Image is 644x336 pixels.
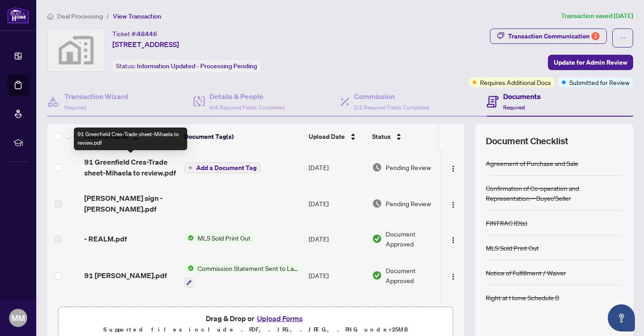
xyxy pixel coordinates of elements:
span: Required [503,104,525,111]
span: Update for Admin Review [554,55,627,70]
button: Logo [446,196,460,211]
span: Upload Date [309,132,345,142]
span: Submitted for Review [569,77,629,87]
td: [DATE] [305,256,368,295]
span: Required [64,104,86,111]
td: [DATE] [305,185,368,222]
span: ellipsis [620,35,626,41]
span: Document Approved [386,229,442,249]
span: Document Approved [386,265,442,285]
th: (19) File Name [81,124,180,149]
span: Add a Document Tag [196,165,257,171]
span: Status [372,132,391,142]
img: logo [7,7,29,24]
article: Transaction saved [DATE] [561,11,633,21]
img: Status Icon [184,233,194,243]
span: MM [11,312,25,324]
span: Drag & Drop or [206,312,305,324]
td: [DATE] [305,295,368,331]
span: [PERSON_NAME] sign - [PERSON_NAME].pdf [84,193,177,214]
td: [DATE] [305,222,368,256]
h4: Commission [354,91,429,102]
span: Pending Review [386,199,431,208]
img: Document Status [372,199,382,208]
span: Requires Additional Docs [480,77,551,87]
td: [DATE] [305,149,368,185]
span: Information Updated - Processing Pending [137,62,257,70]
h4: Transaction Wizard [64,91,128,102]
div: Status: [112,60,261,72]
li: / [107,11,109,21]
button: Status IconMLS Sold Print Out [184,233,254,243]
span: Pending Review [386,162,431,172]
span: 4/4 Required Fields Completed [209,104,285,111]
span: 2/2 Required Fields Completed [354,104,429,111]
span: 91 Greenfield Cres-Trade sheet-Mihaela to review.pdf [84,156,177,178]
span: Document Checklist [486,135,568,147]
h4: Details & People [209,91,285,102]
div: 91 Greenfield Cres-Trade sheet-Mihaela to review.pdf [74,128,187,150]
span: 91 Greenfield Cres-Trade sheet-Mihaela to review.pdf [84,302,177,324]
div: Transaction Communication [508,29,600,43]
span: MLS Sold Print Out [194,233,254,243]
th: Upload Date [305,124,368,149]
h4: Documents [503,91,541,102]
button: Upload Forms [254,312,305,324]
span: - REALM.pdf [84,233,127,244]
span: 91 [PERSON_NAME].pdf [84,270,167,281]
img: Logo [450,273,457,280]
button: Add a Document Tag [184,162,261,173]
img: Logo [450,237,457,244]
button: Open asap [608,304,635,331]
p: Supported files include .PDF, .JPG, .JPEG, .PNG under 25 MB [64,324,447,335]
button: Logo [446,232,460,246]
button: Update for Admin Review [548,55,633,70]
span: Commission Statement Sent to Lawyer [194,263,301,273]
span: 48446 [137,30,157,38]
span: [STREET_ADDRESS] [112,39,179,50]
button: Logo [446,160,460,175]
img: Logo [450,165,457,172]
span: home [47,13,53,19]
button: Transaction Communication2 [490,28,607,44]
div: MLS Sold Print Out [486,243,539,253]
div: Agreement of Purchase and Sale [486,158,578,168]
div: FINTRAC ID(s) [486,218,527,228]
div: Ticket #: [112,28,157,39]
th: Status [368,124,445,149]
img: Status Icon [184,263,194,273]
img: Document Status [372,270,382,280]
img: svg%3e [48,29,105,71]
div: Confirmation of Co-operation and Representation—Buyer/Seller [486,183,622,203]
div: Notice of Fulfillment / Waiver [486,268,566,278]
img: Logo [450,201,457,208]
span: plus [188,166,193,170]
div: 2 [591,32,600,40]
img: Document Status [372,234,382,244]
button: Status IconCommission Statement Sent to Lawyer [184,263,301,288]
button: Logo [446,268,460,283]
img: Document Status [372,162,382,172]
th: Document Tag(s) [180,124,305,149]
div: Right at Home Schedule B [486,293,559,303]
span: View Transaction [113,12,161,20]
span: Deal Processing [57,12,103,20]
button: Add a Document Tag [184,162,261,174]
